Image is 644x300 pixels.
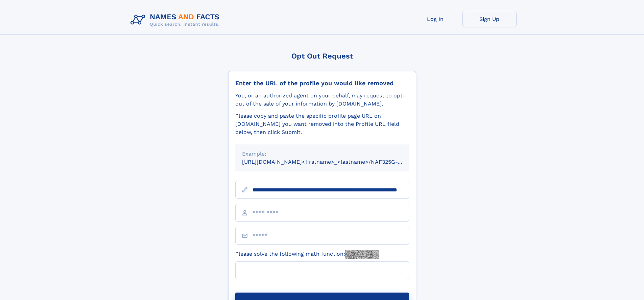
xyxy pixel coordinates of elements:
div: Example: [242,150,402,158]
label: Please solve the following math function: [235,250,379,259]
img: Logo Names and Facts [128,11,225,29]
a: Sign Up [462,11,517,27]
a: Log In [408,11,462,27]
small: [URL][DOMAIN_NAME]<firstname>_<lastname>/NAF325G-xxxxxxxx [242,159,422,165]
div: Enter the URL of the profile you would like removed [235,79,409,87]
div: Please copy and paste the specific profile page URL on [DOMAIN_NAME] you want removed into the Pr... [235,112,409,136]
div: You, or an authorized agent on your behalf, may request to opt-out of the sale of your informatio... [235,92,409,108]
div: Opt Out Request [228,52,416,60]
